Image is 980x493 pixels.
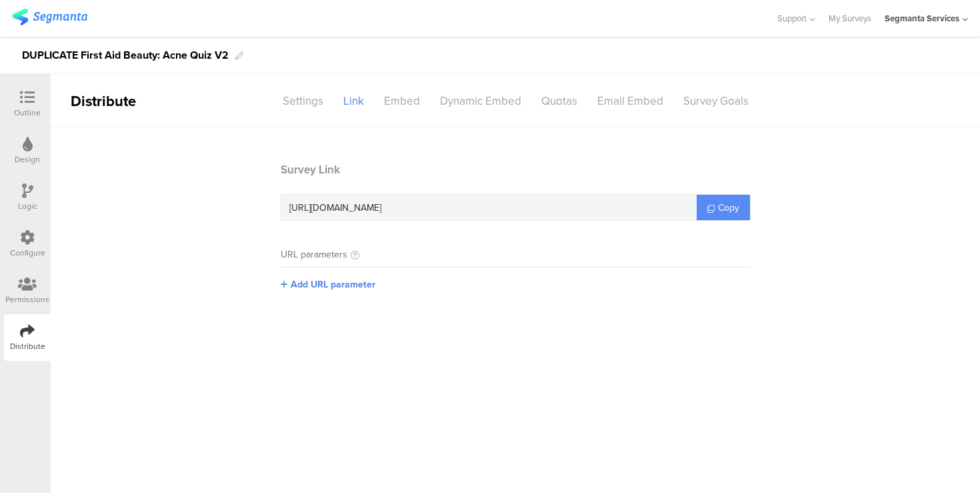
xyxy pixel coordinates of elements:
[333,89,374,113] div: Link
[718,201,739,215] span: Copy
[291,278,375,292] span: Add URL parameter
[18,200,37,212] div: Logic
[531,89,587,113] div: Quotas
[273,89,333,113] div: Settings
[374,89,430,113] div: Embed
[22,45,229,66] div: DUPLICATE First Aid Beauty: Acne Quiz V2
[14,107,41,119] div: Outline
[10,340,45,352] div: Distribute
[281,248,347,262] div: URL parameters
[289,201,381,215] span: [URL][DOMAIN_NAME]
[15,153,40,165] div: Design
[281,278,375,292] button: Add URL parameter
[51,90,204,112] div: Distribute
[281,161,751,178] header: Survey Link
[673,89,759,113] div: Survey Goals
[12,9,87,25] img: segmanta logo
[587,89,673,113] div: Email Embed
[10,247,45,259] div: Configure
[430,89,531,113] div: Dynamic Embed
[777,12,807,25] span: Support
[5,294,49,306] div: Permissions
[885,12,959,25] div: Segmanta Services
